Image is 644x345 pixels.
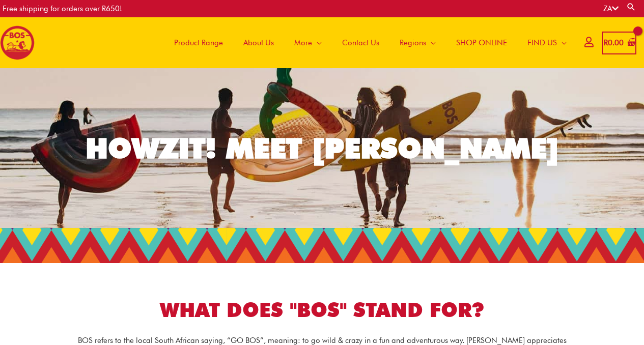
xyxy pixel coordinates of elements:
[456,27,507,58] span: SHOP ONLINE
[527,27,557,58] span: FIND US
[400,27,426,58] span: Regions
[604,38,624,47] bdi: 0.00
[174,27,223,58] span: Product Range
[164,17,233,68] a: Product Range
[603,4,619,13] a: ZA
[389,17,446,68] a: Regions
[284,17,332,68] a: More
[37,296,607,324] h1: WHAT DOES "BOS" STAND FOR?
[243,27,274,58] span: About Us
[294,27,312,58] span: More
[626,2,636,12] a: Search button
[332,17,389,68] a: Contact Us
[233,17,284,68] a: About Us
[604,38,608,47] span: R
[446,17,517,68] a: SHOP ONLINE
[86,134,559,162] div: HOWZIT! MEET [PERSON_NAME]
[156,17,577,68] nav: Site Navigation
[602,32,636,54] a: View Shopping Cart, empty
[342,27,379,58] span: Contact Us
